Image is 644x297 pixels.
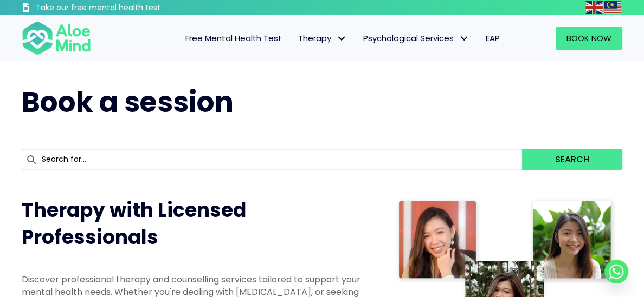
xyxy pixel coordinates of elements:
span: Therapy: submenu [333,30,349,46]
span: Therapy with Licensed Professionals [22,196,246,251]
a: EAP [477,27,507,50]
a: TherapyTherapy: submenu [289,27,355,50]
span: Psychological Services [363,32,469,44]
img: en [585,1,603,14]
a: Whatsapp [604,260,628,283]
img: ms [604,1,621,14]
span: Psychological Services: submenu [456,30,472,46]
a: Take our free mental health test [22,3,209,15]
a: Free Mental Health Test [177,27,289,50]
a: Malay [604,1,622,14]
a: Psychological ServicesPsychological Services: submenu [355,27,477,50]
img: Aloe mind Logo [22,21,91,56]
a: English [585,1,604,14]
input: Search for... [22,149,522,170]
nav: Menu [102,27,507,50]
span: Free Mental Health Test [185,32,281,44]
span: Book Now [566,32,611,44]
span: EAP [485,32,499,44]
h3: Take our free mental health test [36,3,209,14]
a: Book Now [556,27,622,50]
span: Book a session [22,82,234,122]
button: Search [522,149,622,170]
span: Therapy [298,32,346,44]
